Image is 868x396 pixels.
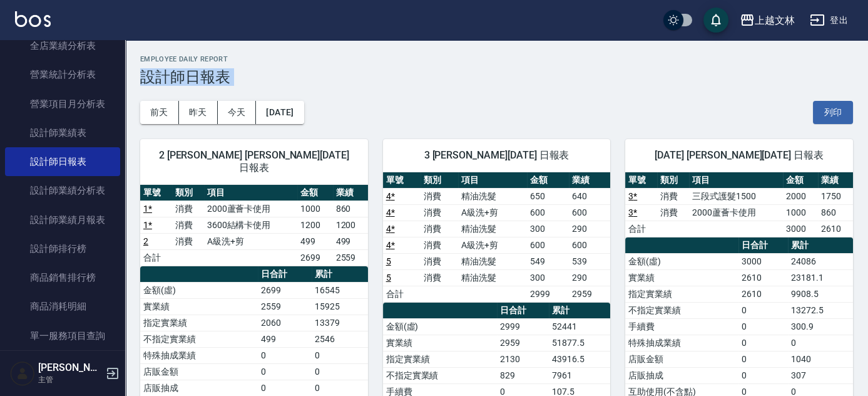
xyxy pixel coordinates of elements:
td: 消費 [421,221,458,237]
a: 設計師業績分析表 [5,176,120,205]
td: 15925 [312,298,367,315]
td: 2000蘆薈卡使用 [689,204,783,221]
td: A級洗+剪 [204,233,298,249]
th: 業績 [818,172,853,189]
img: Logo [15,11,51,27]
th: 類別 [421,172,458,189]
td: 23181.1 [788,269,853,286]
h5: [PERSON_NAME] [38,362,102,374]
td: 實業績 [383,335,497,351]
h2: Employee Daily Report [140,55,853,63]
td: 290 [569,221,611,237]
th: 類別 [657,172,689,189]
td: 2610 [818,221,853,237]
td: 精油洗髮 [458,221,527,237]
td: 600 [527,237,569,253]
td: 2060 [258,315,312,331]
td: 指定實業績 [140,315,258,331]
td: 特殊抽成業績 [140,347,258,363]
button: 昨天 [179,101,218,124]
a: 商品銷售排行榜 [5,263,120,292]
a: 2 [143,236,148,246]
td: 300.9 [788,318,853,335]
td: 0 [258,363,312,380]
a: 5 [386,256,391,266]
td: 特殊抽成業績 [625,335,738,351]
th: 日合計 [497,303,549,319]
td: 0 [312,380,367,396]
td: 13272.5 [788,302,853,318]
th: 累計 [549,303,611,319]
td: 600 [569,237,611,253]
span: 3 [PERSON_NAME][DATE] 日報表 [398,149,596,162]
td: 金額(虛) [625,253,738,269]
td: 0 [738,335,789,351]
td: 0 [312,363,367,380]
table: a dense table [625,172,853,237]
a: 設計師排行榜 [5,234,120,263]
td: 300 [527,221,569,237]
td: 消費 [421,188,458,204]
a: 全店業績分析表 [5,31,120,60]
td: 2546 [312,331,367,347]
td: 0 [738,351,789,367]
td: 499 [258,331,312,347]
a: 設計師業績月報表 [5,206,120,234]
table: a dense table [140,185,368,266]
th: 日合計 [738,237,789,254]
td: 精油洗髮 [458,269,527,286]
th: 金額 [783,172,818,189]
td: 2130 [497,351,549,367]
td: 51877.5 [549,335,611,351]
th: 單號 [140,185,172,201]
table: a dense table [383,172,611,303]
p: 主管 [38,374,102,385]
td: 精油洗髮 [458,188,527,204]
td: 消費 [421,204,458,221]
td: 3600結構卡使用 [204,217,298,233]
td: 16545 [312,282,367,298]
td: 手續費 [625,318,738,335]
td: 52441 [549,318,611,335]
a: 單一服務項目查詢 [5,321,120,350]
td: 實業績 [140,298,258,315]
td: 860 [333,201,368,217]
td: 24086 [788,253,853,269]
td: 43916.5 [549,351,611,367]
td: 3000 [738,253,789,269]
td: 499 [333,233,368,249]
td: 消費 [172,233,204,249]
td: 1200 [333,217,368,233]
td: 0 [738,302,789,318]
td: 860 [818,204,853,221]
td: 店販抽成 [625,367,738,383]
th: 累計 [312,266,367,283]
th: 單號 [625,172,657,189]
td: 金額(虛) [140,282,258,298]
td: 2610 [738,269,789,286]
th: 金額 [527,172,569,189]
td: 合計 [625,221,657,237]
td: 9908.5 [788,286,853,302]
td: 2699 [258,282,312,298]
th: 項目 [689,172,783,189]
img: Person [10,361,35,386]
td: 2559 [333,249,368,266]
th: 類別 [172,185,204,201]
a: 商品消耗明細 [5,292,120,321]
th: 日合計 [258,266,312,283]
td: 合計 [140,249,172,266]
td: 13379 [312,315,367,331]
td: 539 [569,253,611,269]
td: 消費 [421,253,458,269]
td: 2959 [569,286,611,302]
td: 實業績 [625,269,738,286]
td: 2959 [497,335,549,351]
td: 消費 [657,188,689,204]
td: 829 [497,367,549,383]
td: 2610 [738,286,789,302]
td: 3000 [783,221,818,237]
td: 三段式護髮1500 [689,188,783,204]
td: 消費 [657,204,689,221]
td: 2559 [258,298,312,315]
